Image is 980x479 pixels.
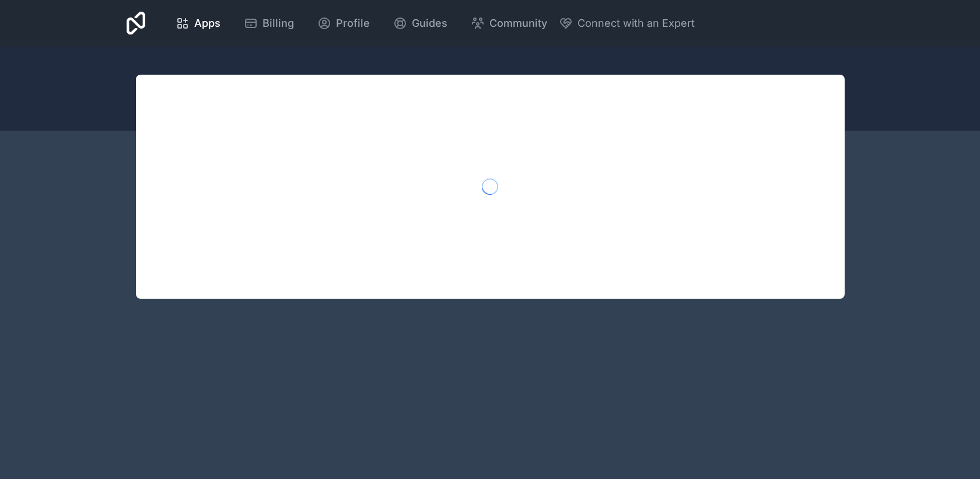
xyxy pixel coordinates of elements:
[194,15,220,32] span: Apps
[412,15,447,32] span: Guides
[262,15,294,32] span: Billing
[166,11,230,36] a: Apps
[235,11,303,36] a: Billing
[336,15,370,32] span: Profile
[559,15,695,32] button: Connect with an Expert
[489,15,547,32] span: Community
[461,11,556,36] a: Community
[577,15,695,32] span: Connect with an Expert
[308,11,379,36] a: Profile
[384,11,457,36] a: Guides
